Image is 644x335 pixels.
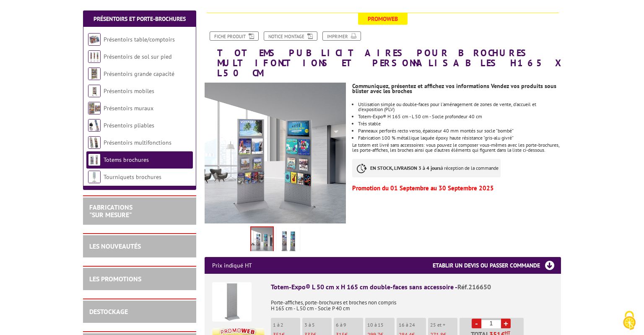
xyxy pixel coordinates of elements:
button: Cookies (fenêtre modale) [615,306,644,335]
a: + [501,319,511,328]
a: DESTOCKAGE [89,307,128,316]
span: Réf.216650 [457,283,491,291]
img: Présentoirs muraux [88,102,101,114]
a: Totems brochures [104,156,149,164]
a: LES PROMOTIONS [89,275,141,283]
img: Totems brochures [88,153,101,166]
img: totem_exposition_double_face_216650.jpg [278,228,298,254]
img: Présentoirs grande capacité [88,68,101,80]
p: Prix indiqué HT [212,257,252,274]
p: 10 à 15 [367,322,395,328]
img: Cookies (fenêtre modale) [619,310,640,331]
h3: Etablir un devis ou passer commande [433,257,561,274]
a: Présentoirs de sol sur pied [104,53,171,60]
a: LES NOUVEAUTÉS [89,242,141,250]
a: Présentoirs table/comptoirs [104,36,175,43]
p: 1 à 2 [273,322,300,328]
p: Panneaux perforés recto verso, épaisseur 40 mm montés sur socle "bombé" [358,128,561,133]
a: Tourniquets brochures [104,173,161,181]
a: Présentoirs muraux [104,104,153,112]
a: - [472,319,481,328]
li: Totem-Expo® H 165 cm - L 50 cm - Socle profondeur 40 cm [358,114,561,119]
li: Utilisation simple ou double-faces pour l'aménagement de zones de vente, d'accueil et d'expositio... [358,102,561,112]
p: 16 à 24 [399,322,426,328]
p: 6 à 9 [336,322,363,328]
img: Présentoirs mobiles [88,85,101,97]
img: Présentoirs pliables [88,119,101,132]
a: Présentoirs mobiles [104,87,154,95]
li: Très stable [358,121,561,126]
a: Notice Montage [264,31,317,41]
a: Fiche produit [210,31,259,41]
a: Présentoirs et Porte-brochures [93,15,186,23]
strong: Communiquez, présentez et affichez vos informations Vendez vos produits sous blister avec les bro... [352,82,556,95]
strong: EN STOCK, LIVRAISON 3 à 4 jours [370,165,441,171]
img: Tourniquets brochures [88,171,101,183]
img: Présentoirs table/comptoirs [88,33,101,46]
p: Porte-affiches, porte-brochures et broches non compris H 165 cm - L 50 cm - Socle P 40 cm [271,294,553,312]
a: FABRICATIONS"Sur Mesure" [89,203,132,219]
p: Fabrication 100 % métallique laquée époxy haute résistance "gris-alu givré" [358,135,561,140]
a: Présentoirs pliables [104,122,154,129]
img: totem_exposition_double_face_216650_mise_en_scene.jpg [205,83,346,224]
a: Imprimer [322,31,361,41]
img: Totem-Expo® L 50 cm x H 165 cm double-faces sans accessoire [212,282,252,322]
img: totem_exposition_double_face_216650_mise_en_scene.jpg [251,227,273,253]
p: 25 et + [430,322,457,328]
p: 3 à 5 [304,322,332,328]
p: à réception de la commande [352,159,501,177]
span: Promoweb [358,13,408,25]
div: Totem-Expo® L 50 cm x H 165 cm double-faces sans accessoire - [271,282,553,292]
a: Présentoirs multifonctions [104,139,171,146]
a: Présentoirs grande capacité [104,70,174,78]
img: Présentoirs de sol sur pied [88,50,101,63]
img: Présentoirs multifonctions [88,136,101,149]
p: Promotion du 01 Septembre au 30 Septembre 2025 [352,186,561,191]
div: Le totem est livré sans accessoires: vous pouvez le composer vous-mêmes avec les porte-brochures,... [352,78,567,195]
